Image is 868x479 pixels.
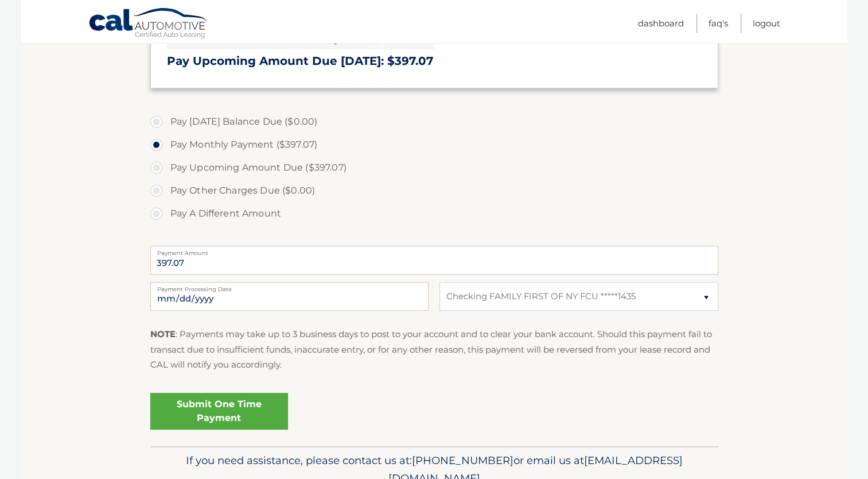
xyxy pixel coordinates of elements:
[412,454,513,467] span: [PHONE_NUMBER]
[150,327,718,372] p: : Payments may take up to 3 business days to post to your account and to clear your bank account....
[150,329,176,339] strong: NOTE
[167,54,702,68] h3: Pay Upcoming Amount Due [DATE]: $397.07
[150,179,718,202] label: Pay Other Charges Due ($0.00)
[150,246,718,275] input: Payment Amount
[150,393,288,430] a: Submit One Time Payment
[88,7,209,41] a: Cal Automotive
[150,202,718,225] label: Pay A Different Amount
[150,246,718,255] label: Payment Amount
[709,14,728,33] a: FAQ's
[150,156,718,179] label: Pay Upcoming Amount Due ($397.07)
[150,133,718,156] label: Pay Monthly Payment ($397.07)
[150,282,429,291] label: Payment Processing Date
[150,282,429,311] input: Payment Date
[150,110,718,133] label: Pay [DATE] Balance Due ($0.00)
[638,14,684,33] a: Dashboard
[753,14,780,33] a: Logout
